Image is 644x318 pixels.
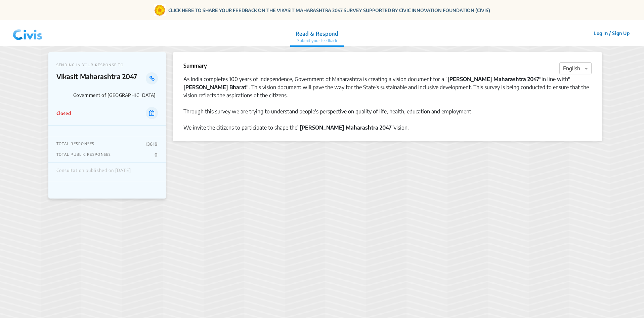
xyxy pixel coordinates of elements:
[154,4,166,16] img: Gom Logo
[155,152,158,157] p: 0
[56,88,71,102] img: Government of Maharashtra logo
[447,76,542,82] strong: [PERSON_NAME] Maharashtra 2047"
[183,123,592,132] div: We invite the citizens to participate to shape the vision.
[183,75,592,99] div: As India completes 100 years of independence, Government of Maharashtra is creating a vision docu...
[296,30,338,38] p: Read & Respond
[56,72,146,84] p: Vikasit Maharashtra 2047
[56,110,71,117] p: Closed
[589,28,634,38] button: Log In / Sign Up
[56,168,131,177] div: Consultation published on [DATE]
[10,23,45,43] img: 7907nfqetxyivg6ubhai9kg9bhzr
[183,62,207,70] p: Summary
[73,92,158,98] p: Government of [GEOGRAPHIC_DATA]
[56,152,111,157] p: TOTAL PUBLIC RESPONSES
[56,63,158,67] p: SENDING IN YOUR RESPONSE TO
[168,7,490,14] a: CLICK HERE TO SHARE YOUR FEEDBACK ON THE VIKASIT MAHARASHTRA 2047 SURVEY SUPPORTED BY CIVIC INNOV...
[146,141,158,147] p: 13618
[56,141,95,147] p: TOTAL RESPONSES
[297,124,394,131] strong: "[PERSON_NAME] Maharashtra 2047"
[183,107,592,115] div: Through this survey we are trying to understand people's perspective on quality of life, health, ...
[296,38,338,44] p: Submit your feedback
